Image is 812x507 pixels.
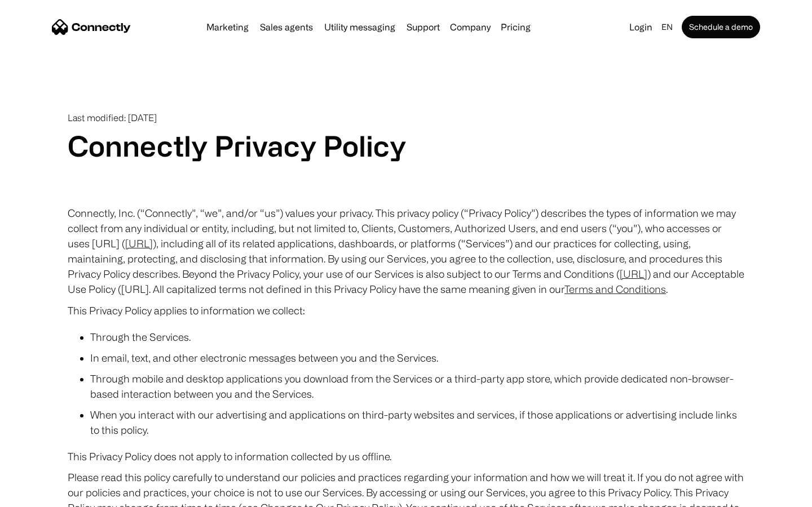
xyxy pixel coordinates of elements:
[90,330,744,345] li: Through the Services.
[202,23,253,32] a: Marketing
[68,163,744,179] p: ‍
[68,184,744,200] p: ‍
[11,486,68,503] aside: Language selected: English
[68,303,744,318] p: This Privacy Policy applies to information we collect:
[68,449,744,464] p: This Privacy Policy does not apply to information collected by us offline.
[682,16,760,38] a: Schedule a demo
[68,206,744,297] p: Connectly, Inc. (“Connectly”, “we”, and/or “us”) values your privacy. This privacy policy (“Priva...
[564,283,666,295] a: Terms and Conditions
[23,487,68,503] ul: Language list
[125,238,153,249] a: [URL]
[68,129,744,163] h1: Connectly Privacy Policy
[402,23,444,32] a: Support
[52,19,131,35] a: home
[255,23,317,32] a: Sales agents
[661,19,673,35] div: en
[90,350,744,366] li: In email, text, and other electronic messages between you and the Services.
[450,19,491,35] div: Company
[90,371,744,402] li: Through mobile and desktop applications you download from the Services or a third-party app store...
[68,113,744,123] p: Last modified: [DATE]
[90,407,744,438] li: When you interact with our advertising and applications on third-party websites and services, if ...
[447,19,494,35] div: Company
[657,19,679,35] div: en
[496,23,535,32] a: Pricing
[320,23,400,32] a: Utility messaging
[625,19,657,35] a: Login
[620,268,647,279] a: [URL]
